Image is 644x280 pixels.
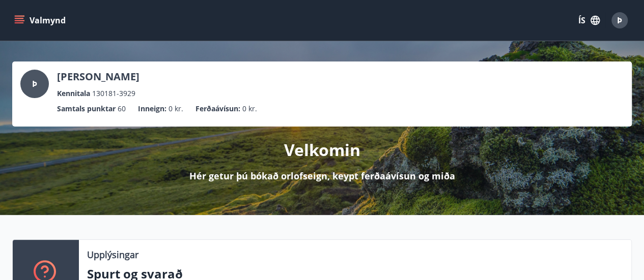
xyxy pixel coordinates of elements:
p: Ferðaávísun : [195,103,240,114]
button: menu [12,11,70,29]
span: 0 kr. [169,103,183,114]
p: Inneign : [138,103,166,114]
span: 60 [118,103,126,114]
span: 130181-3929 [92,88,135,99]
p: Hér getur þú bókað orlofseign, keypt ferðaávísun og miða [189,169,455,182]
button: Þ [607,8,632,33]
p: [PERSON_NAME] [57,70,139,84]
p: Samtals punktar [57,103,116,114]
p: Velkomin [284,139,360,161]
span: Þ [617,15,622,26]
span: Þ [32,78,37,89]
span: 0 kr. [242,103,257,114]
p: Kennitala [57,88,90,99]
button: ÍS [573,11,605,29]
p: Upplýsingar [87,248,138,261]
